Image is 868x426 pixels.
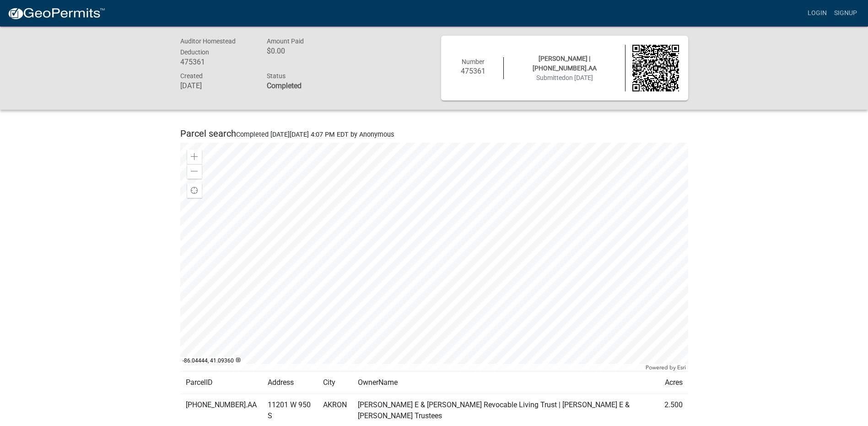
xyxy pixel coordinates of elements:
strong: Completed [267,81,302,90]
td: OwnerName [352,371,659,394]
div: Zoom in [187,149,202,164]
h5: Parcel search [180,128,688,139]
img: QR code [632,45,679,91]
span: [PERSON_NAME] | [PHONE_NUMBER].AA [533,55,597,72]
span: Submitted on [DATE] [536,74,593,81]
h6: $0.00 [267,47,340,55]
a: Signup [830,5,861,22]
span: Completed [DATE][DATE] 4:07 PM EDT by Anonymous [236,131,394,138]
span: Amount Paid [267,37,304,45]
span: Auditor Homestead Deduction [180,37,236,56]
div: Zoom out [187,164,202,179]
h6: [DATE] [180,81,253,90]
span: Number [462,58,485,65]
td: ParcelID [180,371,262,394]
a: Login [804,5,830,22]
a: Esri [677,364,686,371]
td: Acres [658,371,688,394]
td: Address [262,371,318,394]
h6: 475361 [180,58,253,66]
div: Find my location [187,183,202,198]
span: Created [180,72,203,80]
td: City [318,371,352,394]
h6: 475361 [450,67,497,75]
span: Status [267,72,286,80]
div: Powered by [643,364,688,371]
